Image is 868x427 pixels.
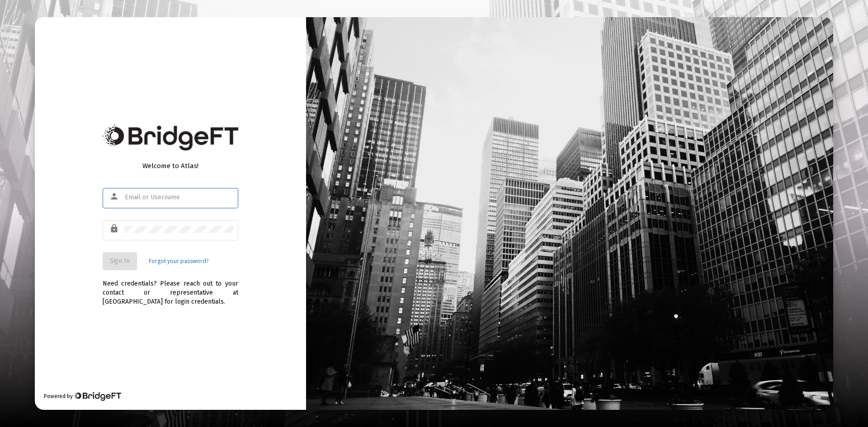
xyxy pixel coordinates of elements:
[103,161,238,170] div: Welcome to Atlas!
[44,392,121,401] div: Powered by
[103,125,238,150] img: Bridge Financial Technology Logo
[109,223,120,234] mat-icon: lock
[149,257,208,266] a: Forgot your password?
[103,252,137,270] button: Sign In
[103,270,238,306] div: Need credentials? Please reach out to your contact or representative at [GEOGRAPHIC_DATA] for log...
[125,194,233,201] input: Email or Username
[110,257,130,265] span: Sign In
[74,392,121,401] img: Bridge Financial Technology Logo
[109,191,120,202] mat-icon: person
